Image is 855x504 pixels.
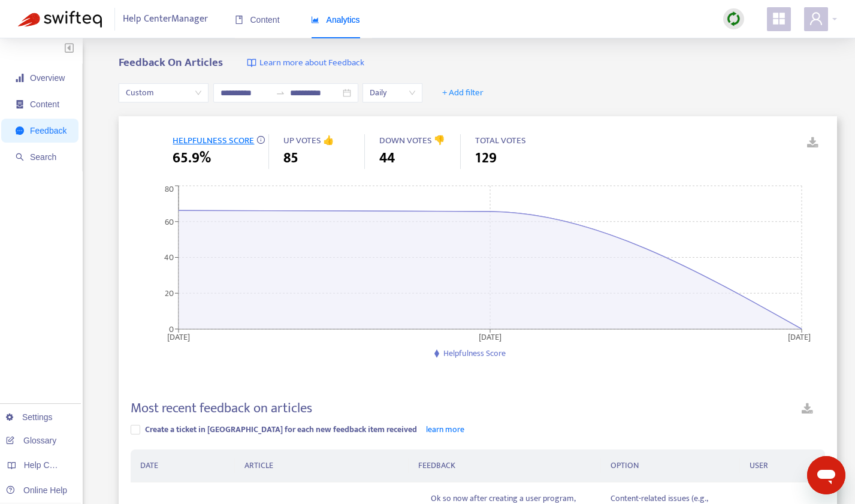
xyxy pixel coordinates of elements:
[370,84,415,102] span: Daily
[165,182,174,196] tspan: 80
[443,346,506,360] span: Helpfulness Score
[6,485,67,495] a: Online Help
[276,88,285,98] span: swap-right
[772,11,786,26] span: appstore
[30,126,67,135] span: Feedback
[809,11,823,26] span: user
[283,133,334,148] span: UP VOTES 👍
[740,449,826,482] th: USER
[131,400,312,417] h4: Most recent feedback on articles
[433,83,493,102] button: + Add filter
[311,15,360,25] span: Analytics
[24,460,73,470] span: Help Centers
[30,73,65,83] span: Overview
[235,449,409,482] th: ARTICLE
[235,16,243,24] span: book
[30,152,56,162] span: Search
[169,322,174,336] tspan: 0
[442,86,484,100] span: + Add filter
[126,84,201,102] span: Custom
[726,11,741,26] img: sync.dc5367851b00ba804db3.png
[16,153,24,161] span: search
[479,330,501,343] tspan: [DATE]
[145,422,417,436] span: Create a ticket in [GEOGRAPHIC_DATA] for each new feedback item received
[16,100,24,108] span: container
[259,56,364,70] span: Learn more about Feedback
[18,11,102,28] img: Swifteq
[247,56,364,70] a: Learn more about Feedback
[119,53,223,72] b: Feedback On Articles
[379,133,445,148] span: DOWN VOTES 👎
[788,330,811,343] tspan: [DATE]
[131,449,235,482] th: DATE
[379,147,395,169] span: 44
[173,147,211,169] span: 65.9%
[426,422,464,436] a: learn more
[601,449,740,482] th: OPTION
[807,456,845,494] iframe: メッセージングウィンドウの起動ボタン、進行中の会話
[164,251,174,264] tspan: 40
[173,133,254,148] span: HELPFULNESS SCORE
[247,58,256,68] img: image-link
[311,16,319,24] span: area-chart
[16,74,24,82] span: signal
[16,126,24,135] span: message
[6,436,56,445] a: Glossary
[235,15,280,25] span: Content
[6,412,53,422] a: Settings
[475,133,526,148] span: TOTAL VOTES
[165,215,174,228] tspan: 60
[276,88,285,98] span: to
[165,286,174,300] tspan: 20
[30,99,59,109] span: Content
[409,449,601,482] th: FEEDBACK
[123,8,208,31] span: Help Center Manager
[167,330,190,343] tspan: [DATE]
[283,147,298,169] span: 85
[475,147,497,169] span: 129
